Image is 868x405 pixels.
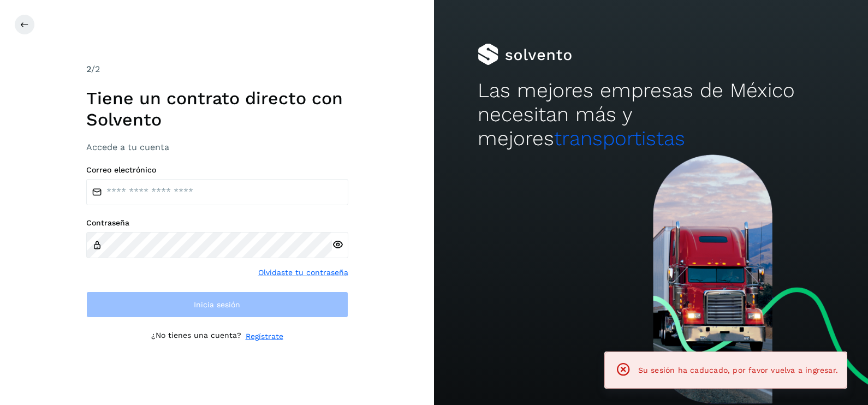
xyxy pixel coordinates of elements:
[258,267,348,278] a: Olvidaste tu contraseña
[86,165,348,175] label: Correo electrónico
[86,218,348,228] label: Contraseña
[86,63,348,76] div: /2
[638,366,838,374] span: Su sesión ha caducado, por favor vuelva a ingresar.
[554,127,685,150] span: transportistas
[86,291,348,318] button: Inicia sesión
[86,64,91,74] span: 2
[86,88,348,130] h1: Tiene un contrato directo con Solvento
[194,301,240,308] span: Inicia sesión
[86,142,348,152] h3: Accede a tu cuenta
[246,331,283,342] a: Regístrate
[478,79,825,151] h2: Las mejores empresas de México necesitan más y mejores
[151,331,241,342] p: ¿No tienes una cuenta?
